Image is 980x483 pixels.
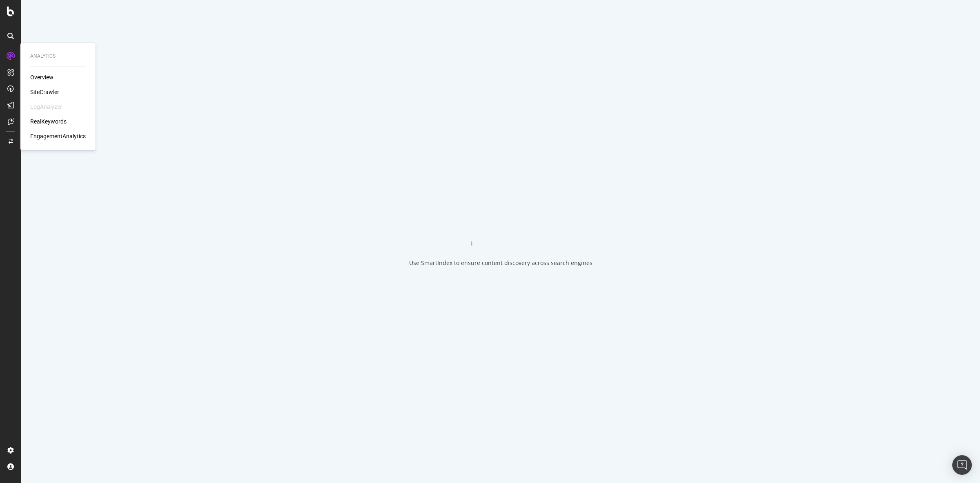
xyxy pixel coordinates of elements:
div: animation [471,216,530,246]
a: RealKeywords [30,117,67,126]
a: EngagementAnalytics [30,132,86,140]
div: LogAnalyzer [30,103,62,111]
div: Open Intercom Messenger [952,455,972,475]
a: SiteCrawler [30,88,59,96]
a: Overview [30,73,53,81]
div: Use SmartIndex to ensure content discovery across search engines [409,259,592,267]
div: Analytics [30,53,86,60]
